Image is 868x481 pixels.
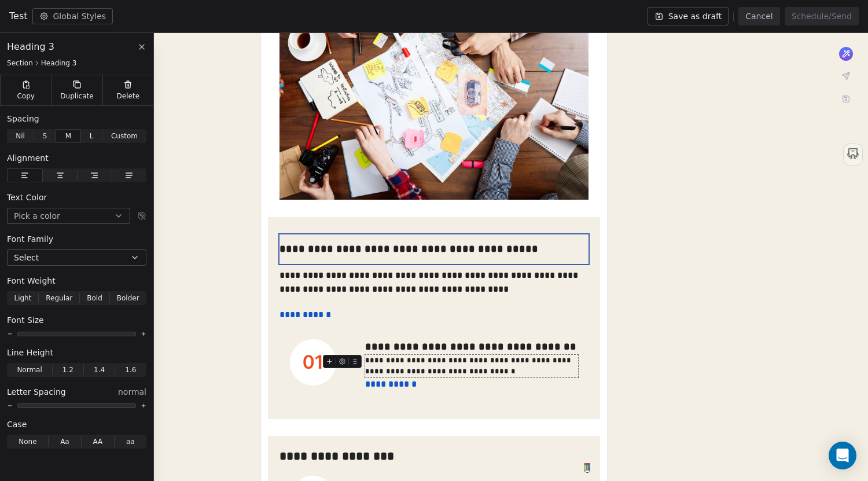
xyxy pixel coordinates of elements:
span: Select [14,252,39,263]
span: Test [9,9,28,23]
span: Heading 3 [41,58,77,68]
div: Open Intercom Messenger [829,442,856,469]
span: Duplicate [60,91,93,101]
span: Alignment [7,152,49,164]
span: Custom [111,131,138,141]
button: Save as draft [648,7,729,25]
span: Normal [17,365,42,375]
span: Spacing [7,113,39,124]
span: 1.6 [125,365,136,375]
span: 1.4 [94,365,105,375]
span: Regular [46,293,72,303]
button: Global Styles [32,8,113,24]
button: Schedule/Send [785,7,859,25]
span: Heading 3 [7,40,54,54]
span: S [42,131,47,141]
span: Bolder [117,293,139,303]
button: Pick a color [7,208,130,224]
span: Nil [16,131,25,141]
span: Case [7,418,27,430]
span: AA [93,436,102,447]
span: Line Height [7,347,53,358]
span: normal [118,386,146,398]
span: Aa [60,436,69,447]
span: Font Weight [7,275,56,287]
span: None [19,436,36,447]
span: Delete [117,91,140,101]
span: Copy [17,91,35,101]
span: Text Color [7,192,47,203]
span: aa [126,436,135,447]
span: Font Size [7,314,44,326]
span: Bold [87,293,102,303]
span: Section [7,58,33,68]
button: Cancel [738,7,779,25]
span: Light [14,293,31,303]
span: 1.2 [62,365,73,375]
span: Font Family [7,233,53,245]
span: L [90,131,94,141]
span: Letter Spacing [7,386,66,398]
